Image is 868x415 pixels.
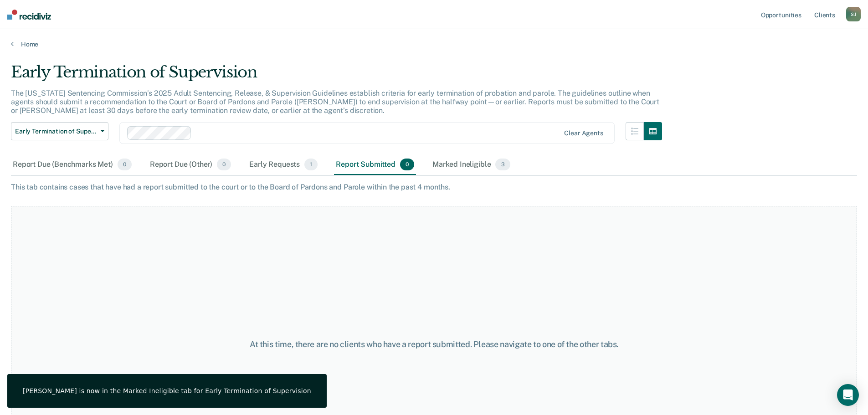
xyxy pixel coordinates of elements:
div: [PERSON_NAME] is now in the Marked Ineligible tab for Early Termination of Supervision [23,387,311,395]
div: Marked Ineligible [431,155,512,175]
img: Recidiviz [7,10,51,20]
p: The [US_STATE] Sentencing Commission’s 2025 Adult Sentencing, Release, & Supervision Guidelines e... [11,89,659,115]
div: Clear agents [564,129,603,137]
div: S J [846,7,861,21]
a: Home [11,40,857,48]
div: Early Termination of Supervision [11,63,662,89]
span: 0 [118,159,132,170]
span: 3 [495,159,510,170]
span: 0 [217,159,231,170]
div: This tab contains cases that have had a report submitted to the court or to the Board of Pardons ... [11,183,857,191]
span: Early Termination of Supervision [15,128,97,135]
div: Open Intercom Messenger [837,384,859,406]
div: Report Due (Other) [148,155,233,175]
div: Report Submitted [334,155,416,175]
span: 0 [400,159,414,170]
div: Report Due (Benchmarks Met) [11,155,134,175]
span: 1 [304,159,318,170]
div: At this time, there are no clients who have a report submitted. Please navigate to one of the oth... [223,339,646,349]
div: Early Requests [247,155,319,175]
